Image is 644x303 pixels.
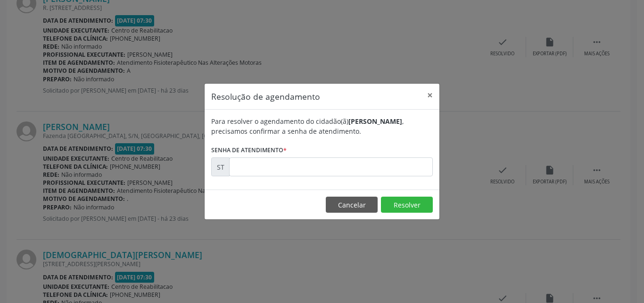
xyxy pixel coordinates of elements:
[211,116,433,136] div: Para resolver o agendamento do cidadão(ã) , precisamos confirmar a senha de atendimento.
[421,84,439,107] button: Close
[381,197,433,213] button: Resolver
[211,90,320,103] h5: Resolução de agendamento
[211,143,287,157] label: Senha de atendimento
[348,117,402,126] b: [PERSON_NAME]
[326,197,378,213] button: Cancelar
[211,157,230,176] div: ST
